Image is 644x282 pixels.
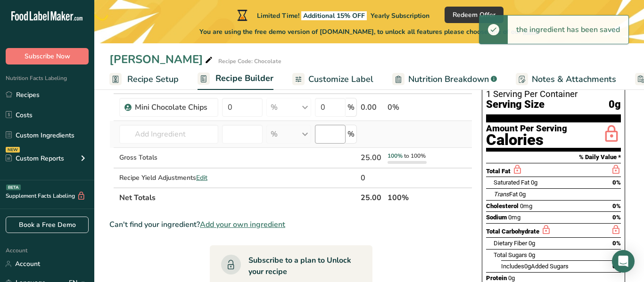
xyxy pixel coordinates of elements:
span: Total Fat [486,168,511,175]
span: 0% [612,202,621,209]
span: You are using the free demo version of [DOMAIN_NAME], to unlock all features please choose one of... [199,27,539,37]
span: Subscribe Now [25,51,70,61]
span: Add your own ingredient [200,219,285,230]
span: Sodium [486,214,507,221]
div: Recipe Code: Chocolate [218,57,281,65]
span: Serving Size [486,99,545,111]
span: 0g [519,191,526,198]
div: 0% [388,102,428,113]
span: Dietary Fiber [494,240,527,247]
span: to 100% [404,152,426,160]
button: Subscribe Now [6,48,89,64]
section: % Daily Value * [486,152,621,163]
a: Book a Free Demo [6,217,89,233]
span: Customize Label [308,73,373,86]
span: Cholesterol [486,202,519,209]
div: Can't find your ingredient? [109,219,472,230]
a: Recipe Builder [198,68,273,90]
span: Saturated Fat [494,179,529,186]
a: Recipe Setup [109,69,179,90]
a: Customize Label [292,69,373,90]
div: the ingredient has been saved [508,16,628,44]
div: [PERSON_NAME] [109,51,215,68]
div: Custom Reports [6,153,64,163]
div: Limited Time! [235,9,429,21]
div: Open Intercom Messenger [612,250,635,273]
div: NEW [6,147,20,153]
i: Trans [494,191,509,198]
span: Total Sugars [494,251,527,258]
span: 0g [508,274,515,282]
span: Recipe Builder [215,72,273,85]
span: Notes & Attachments [532,73,616,86]
span: 0mg [508,214,520,221]
span: Nutrition Breakdown [408,73,489,86]
th: Net Totals [117,187,359,207]
span: 0% [612,240,621,247]
span: 0g [609,99,621,111]
span: Includes Added Sugars [501,263,569,270]
span: 0% [612,179,621,186]
button: Redeem Offer [445,7,504,23]
span: 0% [612,214,621,221]
span: 0mg [520,202,532,209]
a: Notes & Attachments [516,69,616,90]
div: BETA [6,185,21,190]
div: Recipe Yield Adjustments [119,173,218,183]
a: Nutrition Breakdown [392,69,497,90]
span: Additional 15% OFF [301,11,367,20]
span: Redeem Offer [453,10,495,20]
div: Gross Totals [119,153,218,162]
span: Edit [196,173,207,182]
div: Amount Per Serving [486,124,567,133]
div: 1 Serving Per Container [486,89,621,99]
span: 0g [528,240,535,247]
span: 0g [528,251,535,258]
div: 0.00 [361,102,384,113]
span: 0g [524,263,531,270]
th: 25.00 [359,187,386,207]
div: Subscribe to a plan to Unlock your recipe [248,255,354,277]
div: Mini Chocolate Chips [135,102,213,113]
input: Add Ingredient [119,125,218,144]
span: Yearly Subscription [371,11,429,20]
div: 25.00 [361,152,384,163]
span: Total Carbohydrate [486,228,539,235]
div: 0 [361,172,384,184]
span: Fat [494,191,518,198]
span: 100% [388,152,403,160]
div: Calories [486,133,567,147]
th: 100% [386,187,429,207]
span: Protein [486,274,507,282]
span: 0g [531,179,537,186]
span: Recipe Setup [127,73,179,86]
